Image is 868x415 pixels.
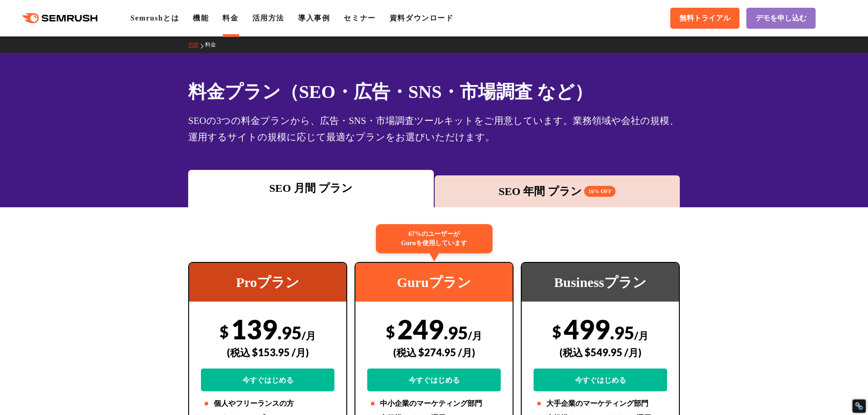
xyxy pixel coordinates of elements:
[189,263,346,302] div: Proプラン
[746,8,816,29] a: デモを申し込む
[252,14,284,22] a: 活用方法
[855,402,863,410] div: Restore Info Box &#10;&#10;NoFollow Info:&#10; META-Robots NoFollow: &#09;false&#10; META-Robots ...
[634,329,648,342] span: /月
[367,336,501,369] div: (税込 $274.95 /月)
[534,398,667,409] li: 大手企業のマーケティング部門
[439,183,676,200] div: SEO 年間 プラン
[376,224,493,253] div: 67%のユーザーが Guruを使用しています
[298,14,330,22] a: 導入事例
[755,14,806,23] span: デモを申し込む
[188,78,680,105] h1: 料金プラン（SEO・広告・SNS・市場調査 など）
[367,369,501,391] a: 今すぐはじめる
[522,263,679,302] div: Businessプラン
[201,369,334,391] a: 今すぐはじめる
[367,398,501,409] li: 中小企業のマーケティング部門
[205,41,223,48] a: 料金
[534,336,667,369] div: (税込 $549.95 /月)
[201,398,334,409] li: 個人やフリーランスの方
[552,322,561,341] span: $
[390,14,454,22] a: 資料ダウンロード
[344,14,375,22] a: セミナー
[193,180,429,196] div: SEO 月間 プラン
[220,322,229,341] span: $
[367,313,501,391] div: 249
[584,186,616,197] span: 16% OFF
[130,14,179,22] a: Semrushとは
[534,369,667,391] a: 今すぐはじめる
[468,329,482,342] span: /月
[670,8,740,29] a: 無料トライアル
[534,313,667,391] div: 499
[188,113,680,145] div: SEOの3つの料金プランから、広告・SNS・市場調査ツールキットをご用意しています。業務領域や会社の規模、運用するサイトの規模に応じて最適なプランをお選びいただけます。
[355,263,513,302] div: Guruプラン
[302,329,316,342] span: /月
[444,322,468,343] span: .95
[222,14,238,22] a: 料金
[193,14,209,22] a: 機能
[277,322,302,343] span: .95
[201,313,334,391] div: 139
[610,322,634,343] span: .95
[679,14,730,23] span: 無料トライアル
[201,336,334,369] div: (税込 $153.95 /月)
[386,322,395,341] span: $
[188,41,205,48] a: TOP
